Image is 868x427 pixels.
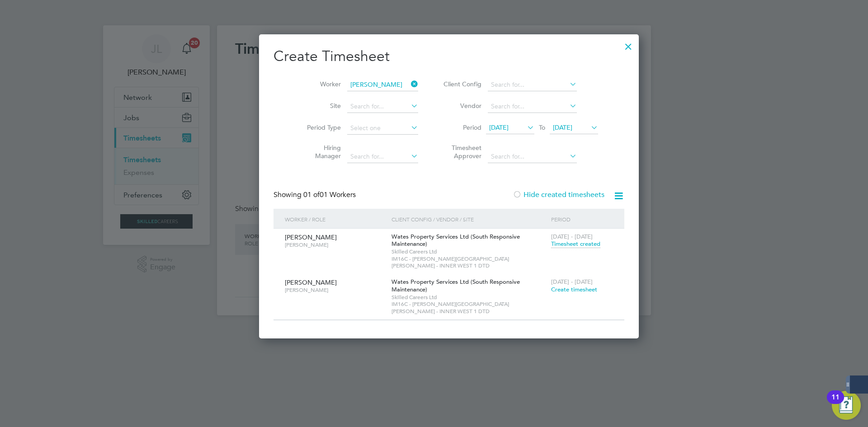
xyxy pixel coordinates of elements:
[347,100,418,113] input: Search for...
[551,278,593,286] span: [DATE] - [DATE]
[285,233,337,241] span: [PERSON_NAME]
[392,278,520,293] span: Wates Property Services Ltd (South Responsive Maintenance)
[274,47,624,66] h2: Create Timesheet
[347,150,418,163] input: Search for...
[441,123,481,131] label: Period
[441,80,481,88] label: Client Config
[549,209,615,230] div: Period
[283,209,389,230] div: Worker / Role
[489,123,509,131] span: [DATE]
[303,190,320,199] span: 01 of
[392,233,520,248] span: Wates Property Services Ltd (South Responsive Maintenance)
[831,397,840,409] div: 11
[274,190,358,200] div: Showing
[551,233,593,240] span: [DATE] - [DATE]
[347,122,418,135] input: Select one
[392,255,547,269] span: IM16C - [PERSON_NAME][GEOGRAPHIC_DATA][PERSON_NAME] - INNER WEST 1 DTD
[347,79,418,91] input: Search for...
[392,300,547,314] span: IM16C - [PERSON_NAME][GEOGRAPHIC_DATA][PERSON_NAME] - INNER WEST 1 DTD
[285,286,385,294] span: [PERSON_NAME]
[392,248,547,255] span: Skilled Careers Ltd
[513,190,604,199] label: Hide created timesheets
[488,79,577,91] input: Search for...
[551,240,600,248] span: Timesheet created
[303,190,356,199] span: 01 Workers
[300,80,341,88] label: Worker
[832,391,861,420] button: Open Resource Center, 11 new notifications
[300,123,341,131] label: Period Type
[389,209,549,230] div: Client Config / Vendor / Site
[441,102,481,110] label: Vendor
[300,144,341,160] label: Hiring Manager
[285,278,337,286] span: [PERSON_NAME]
[392,294,547,301] span: Skilled Careers Ltd
[488,100,577,113] input: Search for...
[488,150,577,163] input: Search for...
[553,123,572,131] span: [DATE]
[536,122,548,133] span: To
[300,102,341,110] label: Site
[441,144,481,160] label: Timesheet Approver
[551,286,597,293] span: Create timesheet
[285,241,385,249] span: [PERSON_NAME]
